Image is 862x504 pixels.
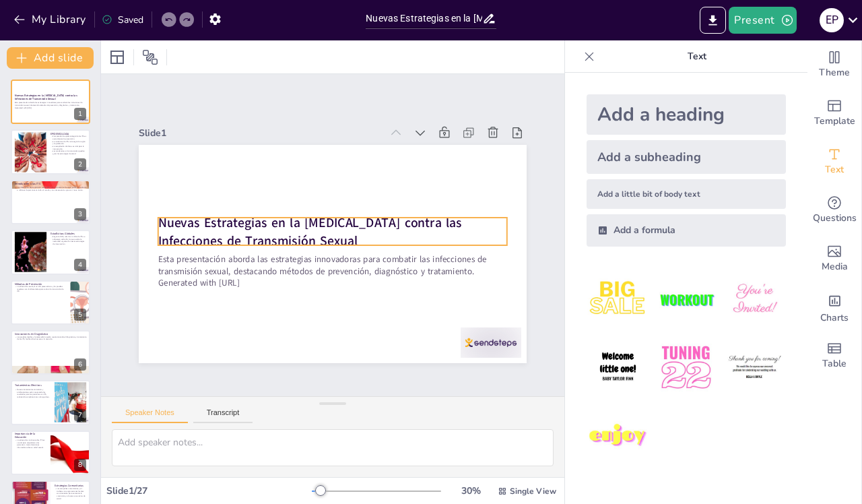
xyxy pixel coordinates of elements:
span: Table [822,356,847,371]
div: 5 [74,309,86,321]
div: 6 [11,330,90,375]
p: Estadísticas Globales [51,232,86,236]
button: Add slide [7,47,94,69]
div: 3 [74,208,86,220]
button: My Library [10,9,92,30]
img: 7.jpeg [587,405,649,468]
strong: Nuevas Estrategias en la [MEDICAL_DATA] contra las Infecciones de Transmisión Sexual [15,94,77,101]
div: Add text boxes [807,137,861,186]
p: Importancia de la Educación [15,432,46,439]
div: Layout [106,46,128,68]
div: 2 [74,158,86,170]
button: Export to PowerPoint [700,7,726,34]
p: Esta presentación aborda las estrategias innovadoras para combatir las infecciones de transmisión... [160,163,475,358]
div: Slide 1 [213,44,429,176]
p: Las tendencias en la transmisión pueden guiar las estrategias de salud. [51,150,86,154]
p: Estrategias Comunitarias [55,484,86,488]
input: Insert title [366,9,482,28]
button: Speaker Notes [112,408,188,423]
div: 1 [11,80,90,124]
p: Innovaciones en Diagnóstico [15,332,86,336]
p: La incidencia de ITS varía según la región y la población. [51,139,86,144]
div: Add images, graphics, shapes or video [807,234,861,283]
p: Tratamientos Efectivos [15,383,51,387]
p: Métodos de Prevención [15,282,67,286]
p: Generated with [URL] [15,106,86,109]
div: 2 [11,129,90,174]
span: Questions [813,211,857,226]
div: Change the overall theme [807,40,861,89]
p: Las pruebas rápidas y la telemedicina están revolucionando el diagnóstico y tratamiento de las IT... [15,336,86,340]
p: EPIDEMIOLOGIA [51,131,86,135]
div: Add a subheading [587,140,786,174]
div: Add ready made slides [807,89,861,137]
div: 7 [74,409,86,421]
span: Theme [819,65,850,80]
button: Transcript [193,408,253,423]
p: La recopilación de datos es vital para la intervención. [51,145,86,150]
div: E P [820,8,844,32]
div: 7 [11,380,90,424]
span: Text [825,162,844,177]
div: 1 [74,108,86,120]
strong: Nuevas Estrategias en la [MEDICAL_DATA] contra las Infecciones de Transmisión Sexual [174,129,455,296]
span: Single View [510,486,556,497]
p: Según la OMS, más de 1 millón de ITS se adquieren cada día, lo que resalta la necesidad urgente d... [51,235,86,245]
p: La educación sexual, el uso de preservativos y las pruebas regulares son fundamentales para reduc... [15,285,67,292]
div: 8 [74,459,86,471]
div: 4 [74,259,86,271]
img: 4.jpeg [587,336,649,399]
div: 5 [11,280,90,325]
img: 5.jpeg [655,336,717,399]
div: Add a heading [587,94,786,135]
img: 6.jpeg [723,336,786,399]
span: Media [822,259,848,274]
div: 8 [11,431,90,475]
p: Las campañas comunitarias y el trabajo con organizaciones locales son esenciales para aumentar la... [55,488,86,500]
p: Text [600,40,794,73]
div: 3 [11,180,90,224]
div: 4 [11,230,90,274]
span: Position [142,49,158,65]
p: Generated with [URL] [154,184,463,369]
div: Get real-time input from your audience [807,186,861,234]
p: Las infecciones de transmisión sexual (ITS) son un problema de salud pública que afecta a millone... [15,186,86,191]
span: Template [814,114,855,129]
p: Comprender la epidemiología de las ITS es esencial para la prevención. [51,135,86,139]
span: Charts [820,311,849,325]
button: E P [820,7,844,34]
img: 1.jpeg [587,268,649,331]
div: Add charts and graphs [807,283,861,332]
p: La educación continua sobre ITS es crucial para empoderar a las personas a tomar decisiones infor... [15,439,46,449]
p: Esta presentación aborda las estrategias innovadoras para combatir las infecciones de transmisión... [15,102,86,106]
div: Slide 1 / 27 [106,484,312,497]
div: 6 [74,358,86,371]
img: 3.jpeg [723,268,786,331]
div: Add a little bit of body text [587,179,786,209]
div: Add a formula [587,214,786,247]
div: Saved [102,13,143,26]
img: 2.jpeg [655,268,717,331]
p: Introducción a las ITS [15,182,86,186]
p: Nuevos tratamientos antivirales y antibacterianos están mejorando los resultados para los pacient... [15,389,51,399]
div: Add a table [807,332,861,380]
div: 30 % [455,484,487,497]
button: Present [729,7,796,34]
